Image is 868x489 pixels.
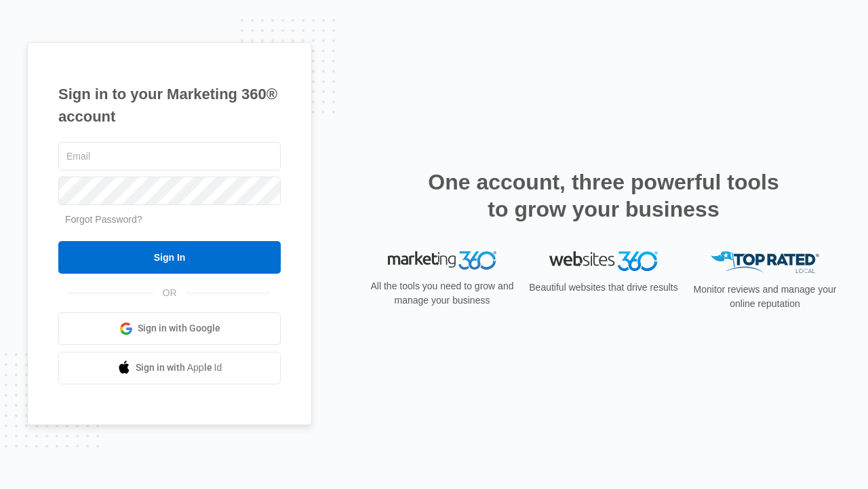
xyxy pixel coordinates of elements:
[58,352,281,384] a: Sign in with Apple Id
[549,251,658,271] img: Websites 360
[65,214,142,225] a: Forgot Password?
[138,321,220,336] span: Sign in with Google
[689,283,841,311] p: Monitor reviews and manage your online reputation
[388,251,496,270] img: Marketing 360
[153,286,186,300] span: OR
[366,279,518,308] p: All the tools you need to grow and manage your business
[58,142,281,170] input: Email
[528,280,679,295] p: Beautiful websites that drive results
[58,83,281,128] h1: Sign in to your Marketing 360® account
[58,241,281,274] input: Sign In
[711,251,819,274] img: Top Rated Local
[58,312,281,345] a: Sign in with Google
[424,168,783,223] h2: One account, three powerful tools to grow your business
[136,361,222,375] span: Sign in with Apple Id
